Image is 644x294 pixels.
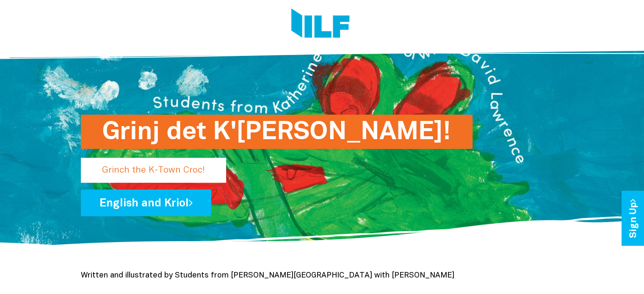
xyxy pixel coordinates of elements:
[291,8,350,40] img: Logo
[81,190,211,216] a: English and Kriol
[81,162,430,170] a: Grinj det K'[PERSON_NAME]!
[81,158,226,183] p: Grinch the K-Town Croc!
[102,115,451,149] h1: Grinj det K'[PERSON_NAME]!
[81,272,454,279] span: Written and illustrated by Students from [PERSON_NAME][GEOGRAPHIC_DATA] with [PERSON_NAME]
